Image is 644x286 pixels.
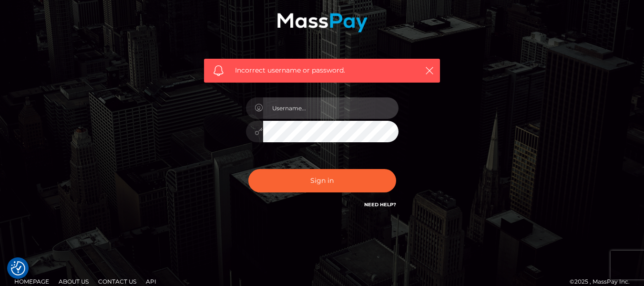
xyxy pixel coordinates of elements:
[364,201,396,208] a: Need Help?
[263,97,399,119] input: Username...
[11,261,25,275] img: Revisit consent button
[11,261,25,275] button: Consent Preferences
[235,65,409,75] span: Incorrect username or password.
[248,169,396,192] button: Sign in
